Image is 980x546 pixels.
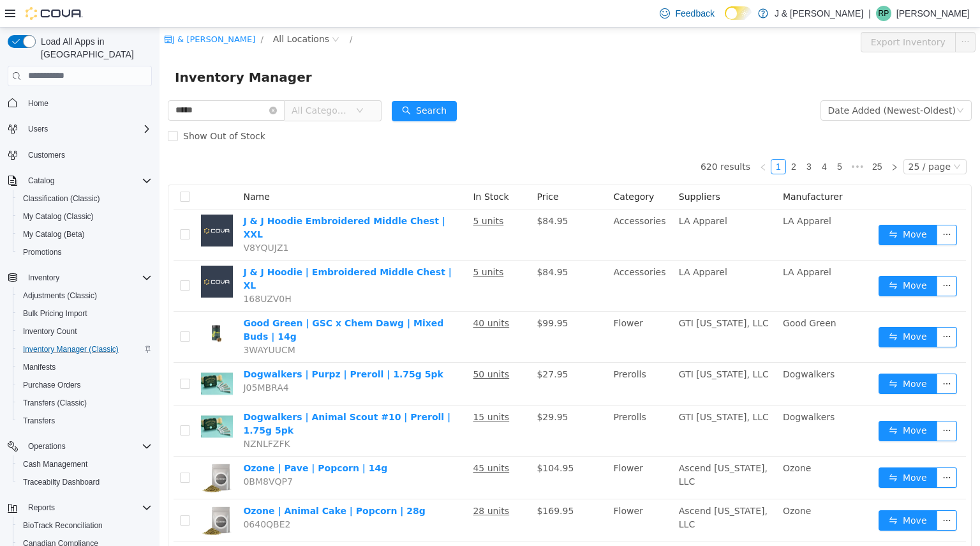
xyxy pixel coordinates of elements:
span: 0BM8VQP7 [84,449,133,459]
img: J & J Hoodie | Embroidered Middle Chest | XL placeholder [41,238,73,270]
i: icon: close-circle [110,79,117,87]
span: Bulk Pricing Import [23,308,87,319]
td: Accessories [449,233,514,284]
span: Price [377,164,399,174]
a: 2 [627,132,641,146]
span: Bulk Pricing Import [18,306,152,321]
button: Bulk Pricing Import [13,305,157,322]
u: 5 units [313,188,344,199]
button: icon: ellipsis [777,440,798,460]
a: Inventory Count [18,324,82,339]
a: 4 [658,132,672,146]
span: Classification (Classic) [18,191,152,206]
span: 3WAYUUCM [84,317,135,328]
span: $29.95 [377,384,408,395]
a: Ozone | Pave | Popcorn | 14g [84,436,228,446]
span: Cash Management [18,457,152,472]
td: Prerolls [449,335,514,378]
span: Users [28,124,48,134]
button: Catalog [3,172,157,190]
button: Reports [23,500,60,515]
a: Transfers (Classic) [18,395,92,411]
button: Inventory Count [13,322,157,340]
a: Home [23,96,54,111]
span: Inventory Count [18,324,152,339]
button: Users [3,120,157,138]
p: J & [PERSON_NAME] [775,6,863,21]
span: Cash Management [23,459,87,469]
a: Good Green | GSC x Chem Dawg | Mixed Buds | 14g [84,291,284,314]
button: Classification (Classic) [13,190,157,208]
a: J & J Hoodie | Embroidered Middle Chest | XL [84,239,292,263]
button: icon: swapMove [719,300,778,320]
p: [PERSON_NAME] [896,6,970,21]
span: Operations [28,441,66,451]
a: Cash Management [18,457,93,472]
span: Catalog [23,173,152,188]
a: Dogwalkers | Animal Scout #10 | Preroll | 1.75g 5pk [84,384,291,408]
span: BioTrack Reconciliation [23,520,103,531]
span: $84.95 [377,188,408,199]
a: 1 [612,132,626,146]
li: 25 [708,132,727,147]
span: Users [23,121,152,137]
td: Accessories [449,182,514,233]
button: icon: swapMove [719,346,778,367]
span: Transfers [18,413,152,428]
button: icon: ellipsis [777,483,798,503]
button: Export Inventory [701,4,796,25]
button: Transfers [13,412,157,430]
span: Customers [23,147,152,163]
span: Ozone [623,478,651,489]
span: $99.95 [377,291,408,301]
span: Load All Apps in [GEOGRAPHIC_DATA] [36,35,152,61]
input: Dark Mode [725,6,752,20]
span: Purchase Orders [18,377,152,393]
img: Ozone | Pave | Popcorn | 14g hero shot [41,434,73,466]
span: Inventory [23,270,152,285]
span: Dogwalkers [623,342,675,352]
a: Inventory Manager (Classic) [18,342,124,357]
a: Traceabilty Dashboard [18,474,105,490]
span: Category [454,164,494,174]
span: Ascend [US_STATE], LLC [519,436,608,459]
button: Purchase Orders [13,376,157,394]
button: Transfers (Classic) [13,394,157,412]
span: Transfers [23,416,55,426]
u: 28 units [313,478,350,489]
button: icon: swapMove [719,483,778,503]
span: My Catalog (Classic) [23,211,94,222]
button: Manifests [13,358,157,376]
span: GTI [US_STATE], LLC [519,342,609,352]
span: My Catalog (Beta) [18,227,152,242]
u: 45 units [313,436,350,446]
span: Name [84,164,110,174]
span: LA Apparel [519,239,568,250]
span: Inventory Manager (Classic) [23,344,119,354]
span: Promotions [23,247,62,257]
button: icon: searchSearch [232,73,297,94]
li: Previous Page [596,132,611,147]
button: icon: ellipsis [777,346,798,367]
span: NZNLFZFK [84,411,130,421]
a: Customers [23,148,70,163]
span: My Catalog (Beta) [23,229,85,239]
button: Inventory [3,269,157,287]
button: Inventory Manager (Classic) [13,340,157,358]
button: My Catalog (Classic) [13,208,157,225]
span: All Categories [132,77,190,89]
span: Transfers (Classic) [18,395,152,411]
span: Dogwalkers [623,384,675,395]
a: 25 [709,132,727,146]
a: Ozone | Animal Cake | Popcorn | 28g [84,478,265,489]
span: / [190,7,193,17]
span: Inventory Manager [15,40,160,60]
u: 50 units [313,342,350,352]
span: / [101,7,103,17]
span: Home [23,95,152,111]
u: 15 units [313,384,350,395]
a: icon: shopJ & [PERSON_NAME] [4,7,96,17]
td: Flower [449,284,514,335]
span: Ozone [623,436,651,446]
span: Reports [28,503,55,513]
